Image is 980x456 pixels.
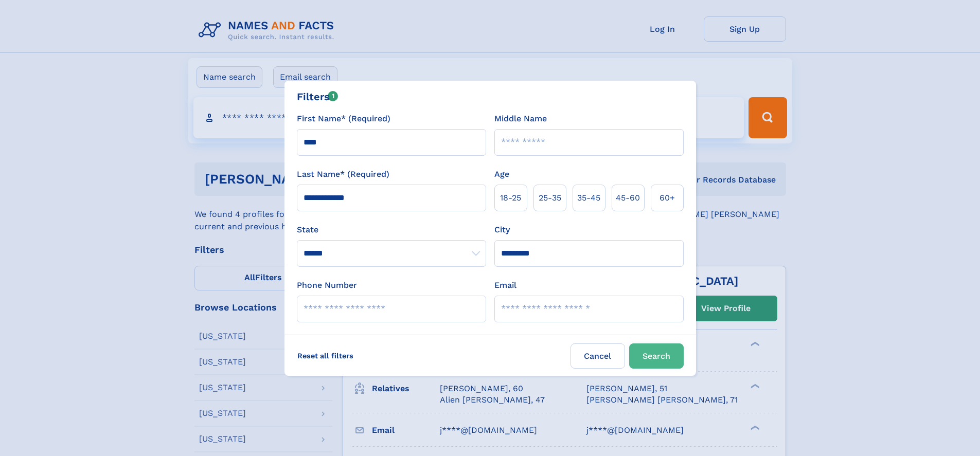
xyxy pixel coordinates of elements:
[577,192,600,204] span: 35‑45
[494,224,510,236] label: City
[297,113,390,125] label: First Name* (Required)
[629,343,684,369] button: Search
[297,279,357,291] label: Phone Number
[660,192,675,204] span: 60+
[494,168,509,180] label: Age
[291,343,360,368] label: Reset all filters
[500,192,521,204] span: 18‑25
[297,224,486,236] label: State
[616,192,640,204] span: 45‑60
[494,113,547,125] label: Middle Name
[571,343,625,369] label: Cancel
[297,168,389,180] label: Last Name* (Required)
[494,279,516,291] label: Email
[297,89,338,104] div: Filters
[539,192,561,204] span: 25‑35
